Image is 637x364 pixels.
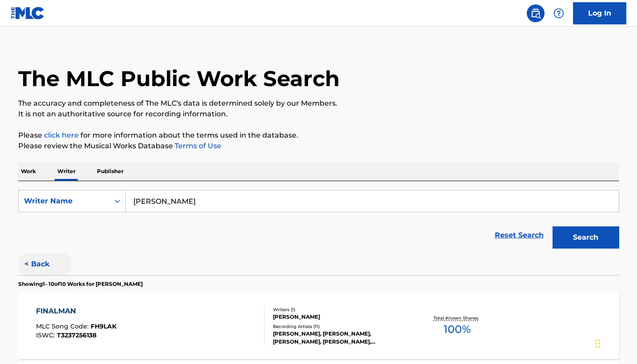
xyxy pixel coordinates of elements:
a: Terms of Use [173,142,221,150]
p: Please for more information about the terms used in the database. [18,130,619,141]
span: ISWC : [36,331,57,339]
a: Reset Search [490,226,548,245]
iframe: Chat Widget [593,321,637,364]
div: Writers ( 1 ) [273,306,407,313]
div: Writer Name [24,196,104,206]
div: [PERSON_NAME] [273,313,407,321]
p: Please review the Musical Works Database [18,141,619,151]
button: Search [553,226,619,249]
div: Drag [595,330,601,357]
span: MLC Song Code : [36,322,91,330]
p: Writer [55,162,78,181]
p: It is not an authoritative source for recording information. [18,109,619,119]
p: Publisher [94,162,126,181]
p: Total Known Shares: [433,315,481,321]
h1: The MLC Public Work Search [18,65,340,92]
button: < Back [18,253,72,275]
span: 100 % [444,321,471,337]
div: Help [550,4,568,22]
div: Recording Artists ( 11 ) [273,323,407,330]
a: click here [44,131,79,139]
span: T3237256138 [57,331,96,339]
p: Showing 1 - 10 of 10 Works for [PERSON_NAME] [18,280,143,288]
p: The accuracy and completeness of The MLC's data is determined solely by our Members. [18,98,619,109]
p: Work [18,162,39,181]
a: Log In [573,2,626,24]
form: Search Form [18,190,619,253]
div: [PERSON_NAME], [PERSON_NAME], [PERSON_NAME], [PERSON_NAME], [PERSON_NAME] [273,330,407,346]
a: FINALMANMLC Song Code:FH9LAKISWC:T3237256138Writers (1)[PERSON_NAME]Recording Artists (11)[PERSON... [18,293,619,359]
img: search [530,8,541,19]
img: help [553,8,564,19]
a: Public Search [527,4,545,22]
img: MLC Logo [11,7,45,20]
span: FH9LAK [91,322,116,330]
div: FINALMAN [36,306,116,317]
